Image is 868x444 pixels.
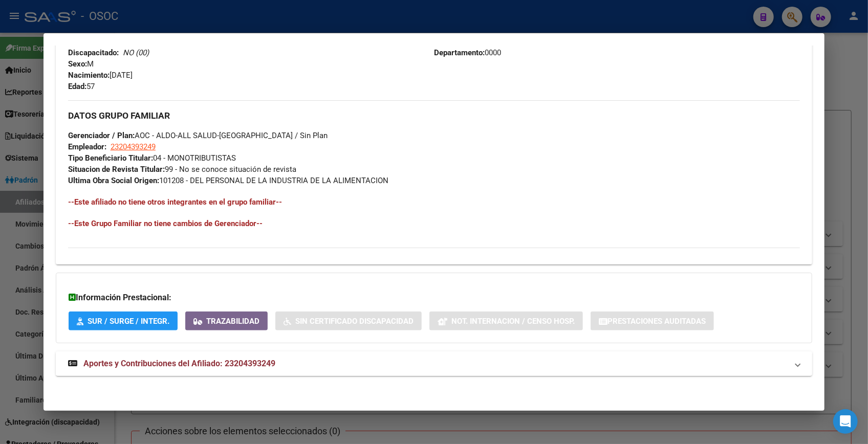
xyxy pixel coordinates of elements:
strong: Nacimiento: [68,71,110,80]
strong: Gerenciador / Plan: [68,131,135,140]
span: Not. Internacion / Censo Hosp. [451,317,575,326]
button: SUR / SURGE / INTEGR. [69,312,178,330]
span: AOC - ALDO-ALL SALUD-[GEOGRAPHIC_DATA] / Sin Plan [68,131,328,140]
button: Sin Certificado Discapacidad [275,312,422,330]
h3: DATOS GRUPO FAMILIAR [68,110,800,121]
h4: --Este afiliado no tiene otros integrantes en el grupo familiar-- [68,196,800,208]
span: 0000 [434,48,501,57]
span: 23204393249 [111,142,156,151]
span: [DATE] [68,71,133,80]
span: 57 [68,82,95,91]
span: 101208 - DEL PERSONAL DE LA INDUSTRIA DE LA ALIMENTACION [68,176,388,185]
div: Open Intercom Messenger [833,409,858,434]
button: Trazabilidad [185,312,268,330]
span: M [68,59,94,69]
h3: Información Prestacional: [69,292,799,304]
span: 99 - No se conoce situación de revista [68,165,296,174]
strong: Empleador: [68,142,106,151]
mat-expansion-panel-header: Aportes y Contribuciones del Afiliado: 23204393249 [56,351,812,376]
span: 04 - MONOTRIBUTISTAS [68,153,236,163]
h4: --Este Grupo Familiar no tiene cambios de Gerenciador-- [68,218,800,229]
strong: Discapacitado: [68,48,119,57]
strong: Tipo Beneficiario Titular: [68,153,153,163]
strong: Situacion de Revista Titular: [68,165,165,174]
span: Aportes y Contribuciones del Afiliado: 23204393249 [83,359,275,368]
i: NO (00) [123,48,149,57]
strong: Departamento: [434,48,485,57]
span: SUR / SURGE / INTEGR. [88,317,169,326]
strong: Ultima Obra Social Origen: [68,176,159,185]
span: Sin Certificado Discapacidad [295,317,414,326]
strong: Edad: [68,82,86,91]
span: Trazabilidad [206,317,259,326]
span: Prestaciones Auditadas [607,317,706,326]
button: Not. Internacion / Censo Hosp. [429,312,583,330]
button: Prestaciones Auditadas [591,312,714,330]
strong: Sexo: [68,59,87,69]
